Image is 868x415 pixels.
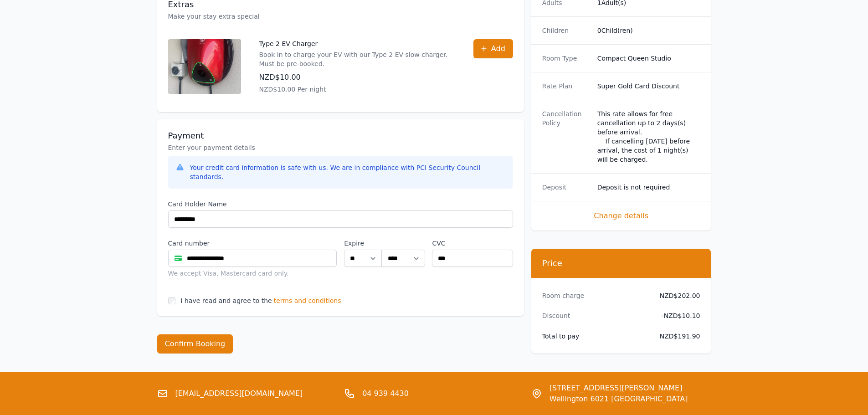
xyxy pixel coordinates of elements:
img: Type 2 EV Charger [168,39,241,94]
p: Enter your payment details [168,143,513,152]
span: terms and conditions [274,296,341,305]
dd: Compact Queen Studio [597,54,700,63]
h3: Price [542,258,700,269]
dt: Children [542,26,590,35]
p: Make your stay extra special [168,12,513,21]
button: Add [473,39,513,58]
dd: 0 Child(ren) [597,26,700,35]
label: Card number [168,239,337,248]
dd: Super Gold Card Discount [597,82,700,91]
dt: Room Type [542,54,590,63]
h3: Payment [168,130,513,141]
dt: Room charge [542,291,645,300]
dd: NZD$191.90 [652,332,700,341]
dt: Deposit [542,183,590,192]
dd: Deposit is not required [597,183,700,192]
label: Expire [344,239,382,248]
span: Change details [542,210,700,221]
span: Wellington 6021 [GEOGRAPHIC_DATA] [550,394,688,405]
label: CVC [432,239,513,248]
span: [STREET_ADDRESS][PERSON_NAME] [550,383,688,394]
dt: Discount [542,311,645,320]
dt: Total to pay [542,332,645,341]
div: This rate allows for free cancellation up to 2 days(s) before arrival. If cancelling [DATE] befor... [597,109,700,164]
label: Card Holder Name [168,200,513,209]
label: . [382,239,425,248]
span: Add [491,43,505,54]
button: Confirm Booking [157,334,233,354]
label: I have read and agree to the [181,297,272,304]
p: Book in to charge your EV with our Type 2 EV slow charger. Must be pre-booked. [259,50,455,68]
dt: Cancellation Policy [542,109,590,164]
dd: NZD$202.00 [652,291,700,300]
p: Type 2 EV Charger [259,39,455,48]
a: [EMAIL_ADDRESS][DOMAIN_NAME] [175,388,303,399]
p: NZD$10.00 Per night [259,85,455,94]
dd: - NZD$10.10 [652,311,700,320]
dt: Rate Plan [542,82,590,91]
div: Your credit card information is safe with us. We are in compliance with PCI Security Council stan... [190,163,506,181]
div: We accept Visa, Mastercard card only. [168,269,337,278]
a: 04 939 4430 [362,388,409,399]
p: NZD$10.00 [259,72,455,83]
